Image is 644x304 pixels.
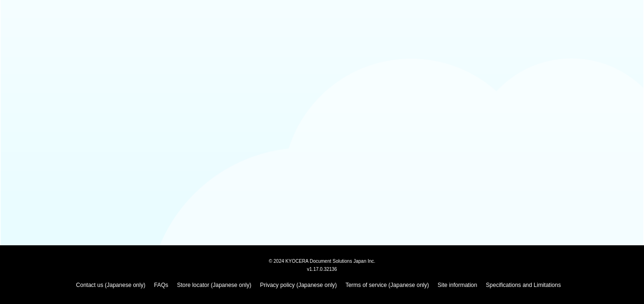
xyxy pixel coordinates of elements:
[269,258,376,264] span: © 2024 KYOCERA Document Solutions Japan Inc.
[486,282,561,288] a: Specifications and Limitations
[345,282,429,288] a: Terms of service (Japanese only)
[438,282,477,288] a: Site information
[154,282,168,288] a: FAQs
[307,266,337,272] span: v1.17.0.32136
[76,282,145,288] a: Contact us (Japanese only)
[260,282,337,288] a: Privacy policy (Japanese only)
[177,282,251,288] a: Store locator (Japanese only)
